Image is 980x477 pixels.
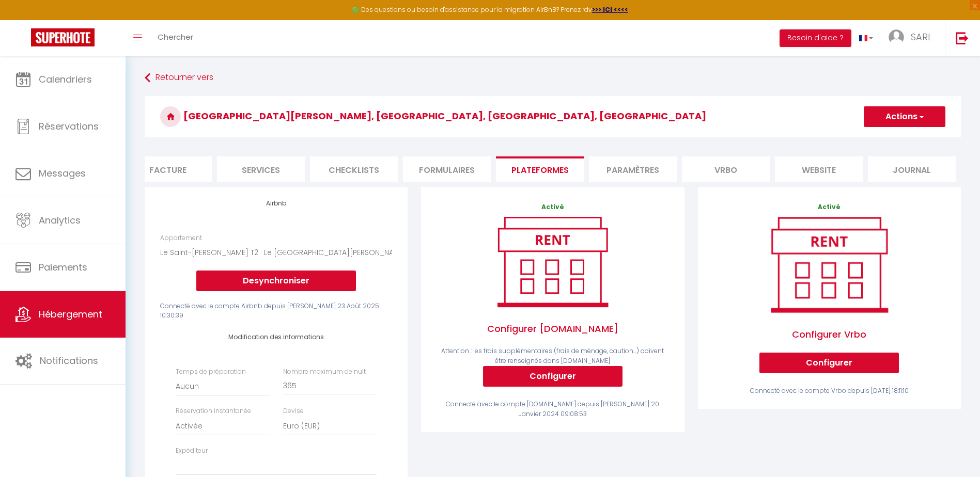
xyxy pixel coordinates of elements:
li: website [775,156,863,182]
span: Paiements [39,261,87,274]
li: Vrbo [682,156,770,182]
button: Besoin d'aide ? [780,29,851,47]
li: Journal [868,156,956,182]
h3: [GEOGRAPHIC_DATA][PERSON_NAME], [GEOGRAPHIC_DATA], [GEOGRAPHIC_DATA], [GEOGRAPHIC_DATA] [145,96,961,137]
li: Facture [124,156,212,182]
div: Connecté avec le compte Airbnb depuis [PERSON_NAME] 23 Août 2025 10:30:39 [160,301,392,321]
button: Actions [864,106,945,127]
li: Plateformes [496,156,584,182]
label: Appartement [160,233,202,243]
li: Services [217,156,305,182]
label: Nombre maximum de nuit [283,367,366,377]
span: Chercher [158,31,193,42]
span: Analytics [39,214,81,227]
span: Attention : les frais supplémentaires (frais de ménage, caution...) doivent être renseignés dans ... [441,346,664,365]
button: Configurer [483,366,623,387]
span: Configurer [DOMAIN_NAME] [437,311,668,346]
span: SARL [911,30,932,43]
img: rent.png [487,212,618,311]
span: Configurer Vrbo [759,317,899,352]
span: Messages [39,167,86,180]
button: Desynchroniser [196,271,356,291]
label: Devise [283,406,304,416]
span: Notifications [40,354,98,367]
img: rent.png [759,212,899,317]
div: Connecté avec le compte [DOMAIN_NAME] depuis [PERSON_NAME] 20 Janvier 2024 09:08:53 [437,400,668,419]
img: ... [889,29,904,45]
a: ... SARL [881,20,945,56]
li: Checklists [310,156,398,182]
span: Réservations [39,120,99,133]
label: Réservation instantanée [176,406,251,416]
a: >>> ICI <<<< [592,5,628,14]
div: Connecté avec le compte Vrbo depuis [DATE] 18:11:10 [713,386,945,396]
li: Formulaires [403,156,491,182]
p: Activé [713,202,945,212]
label: Expéditeur [176,446,208,456]
h4: Modification des informations [176,333,377,341]
a: Chercher [150,20,201,56]
h4: Airbnb [160,200,392,207]
label: Temps de préparation [176,367,246,377]
li: Paramètres [589,156,677,182]
button: Configurer [759,353,899,373]
a: Retourner vers [145,69,961,87]
img: Super Booking [31,28,95,46]
span: Calendriers [39,73,92,86]
span: Hébergement [39,308,102,321]
img: logout [956,31,969,44]
p: Activé [437,202,668,212]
